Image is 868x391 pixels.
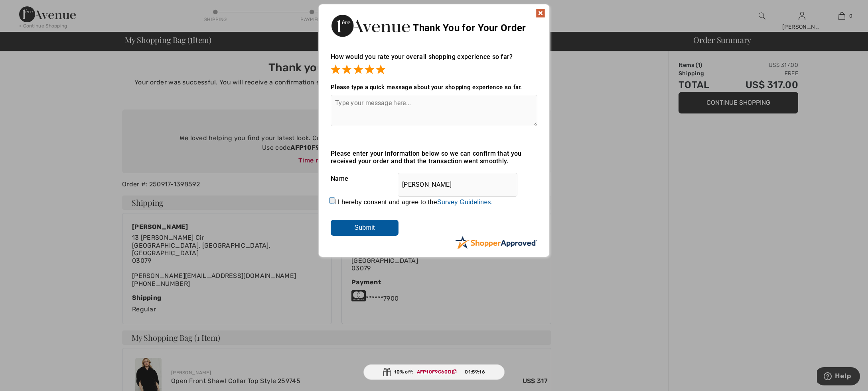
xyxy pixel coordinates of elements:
label: I hereby consent and agree to the [338,199,493,206]
div: How would you rate your overall shopping experience so far? [331,45,537,76]
ins: AFP10F9C60D [417,369,451,375]
img: x [536,8,545,18]
span: Thank You for Your Order [413,22,526,33]
span: 01:59:16 [465,368,485,375]
span: Help [18,6,34,13]
a: Survey Guidelines. [437,199,493,205]
div: 10% off: [363,364,505,380]
input: Submit [331,220,398,236]
img: Gift.svg [383,368,391,376]
div: Please enter your information below so we can confirm that you received your order and that the t... [331,150,537,165]
div: Name [331,169,537,189]
img: Thank You for Your Order [331,12,410,39]
div: Please type a quick message about your shopping experience so far. [331,84,537,91]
